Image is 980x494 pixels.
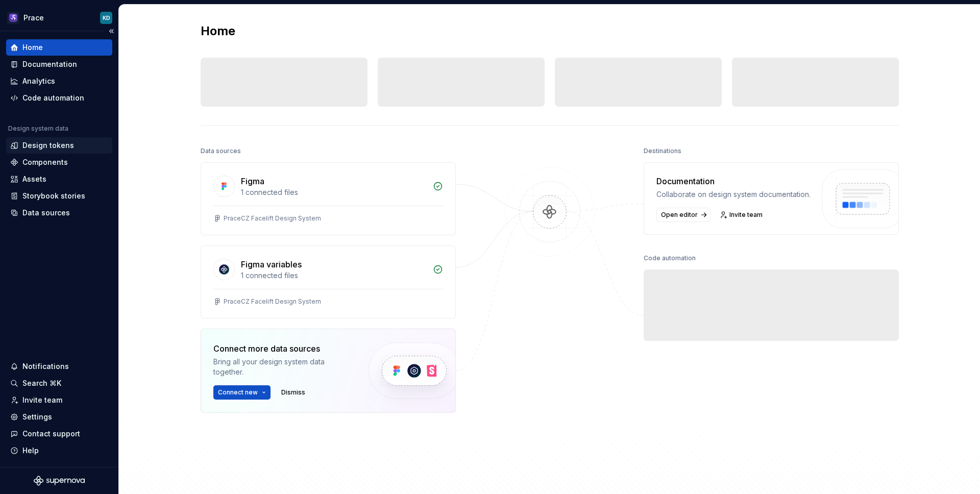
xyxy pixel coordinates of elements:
[22,446,39,456] div: Help
[34,476,85,486] svg: Supernova Logo
[22,174,46,184] div: Assets
[281,388,305,397] span: Dismiss
[7,12,19,24] img: 63932fde-23f0-455f-9474-7c6a8a4930cd.png
[201,144,241,158] div: Data sources
[22,59,77,69] div: Documentation
[6,442,112,459] button: Help
[201,162,456,235] a: Figma1 connected filesPraceCZ Facelift Design System
[218,388,258,397] span: Connect new
[6,409,112,425] a: Settings
[6,90,112,106] a: Code automation
[213,342,351,355] div: Connect more data sources
[213,385,271,400] button: Connect new
[23,13,44,23] div: Prace
[22,395,62,405] div: Invite team
[22,140,74,151] div: Design tokens
[6,56,112,72] a: Documentation
[6,426,112,442] button: Contact support
[6,154,112,170] a: Components
[6,375,112,391] button: Search ⌘K
[717,208,767,222] a: Invite team
[241,187,427,197] div: 1 connected files
[6,137,112,154] a: Design tokens
[6,39,112,56] a: Home
[6,171,112,187] a: Assets
[201,23,235,39] h2: Home
[213,357,351,377] div: Bring all your design system data together.
[22,361,69,372] div: Notifications
[241,270,427,281] div: 1 connected files
[6,358,112,375] button: Notifications
[22,429,80,439] div: Contact support
[22,93,84,103] div: Code automation
[22,412,52,422] div: Settings
[644,144,681,158] div: Destinations
[8,125,68,133] div: Design system data
[644,251,696,265] div: Code automation
[277,385,310,400] button: Dismiss
[22,157,68,167] div: Components
[6,205,112,221] a: Data sources
[22,76,55,86] div: Analytics
[241,175,264,187] div: Figma
[661,211,698,219] span: Open editor
[22,208,70,218] div: Data sources
[656,175,811,187] div: Documentation
[6,188,112,204] a: Storybook stories
[22,42,43,53] div: Home
[224,214,321,223] div: PraceCZ Facelift Design System
[201,245,456,318] a: Figma variables1 connected filesPraceCZ Facelift Design System
[103,14,110,22] div: KD
[656,208,710,222] a: Open editor
[6,392,112,408] a: Invite team
[241,258,302,270] div: Figma variables
[729,211,763,219] span: Invite team
[104,24,118,38] button: Collapse sidebar
[224,298,321,306] div: PraceCZ Facelift Design System
[656,189,811,200] div: Collaborate on design system documentation.
[22,378,61,388] div: Search ⌘K
[6,73,112,89] a: Analytics
[22,191,85,201] div: Storybook stories
[2,7,116,29] button: PraceKD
